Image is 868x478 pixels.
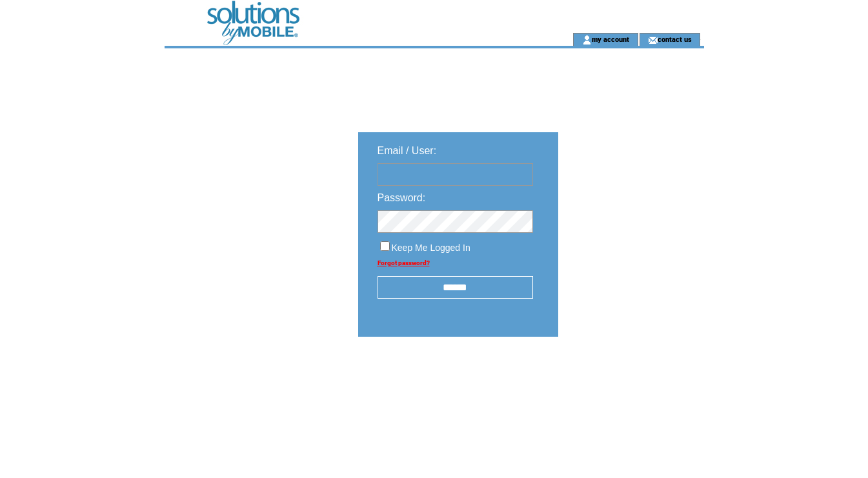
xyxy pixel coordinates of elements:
[392,243,470,253] span: Keep Me Logged In
[378,259,430,266] a: Forgot password?
[378,192,426,203] span: Password:
[658,35,692,43] a: contact us
[596,369,660,385] img: transparent.png;jsessionid=74454BE65C6807B5C8245F56208A7F64
[378,145,437,156] span: Email / User:
[582,35,592,45] img: account_icon.gif;jsessionid=74454BE65C6807B5C8245F56208A7F64
[592,35,629,43] a: my account
[648,35,658,45] img: contact_us_icon.gif;jsessionid=74454BE65C6807B5C8245F56208A7F64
